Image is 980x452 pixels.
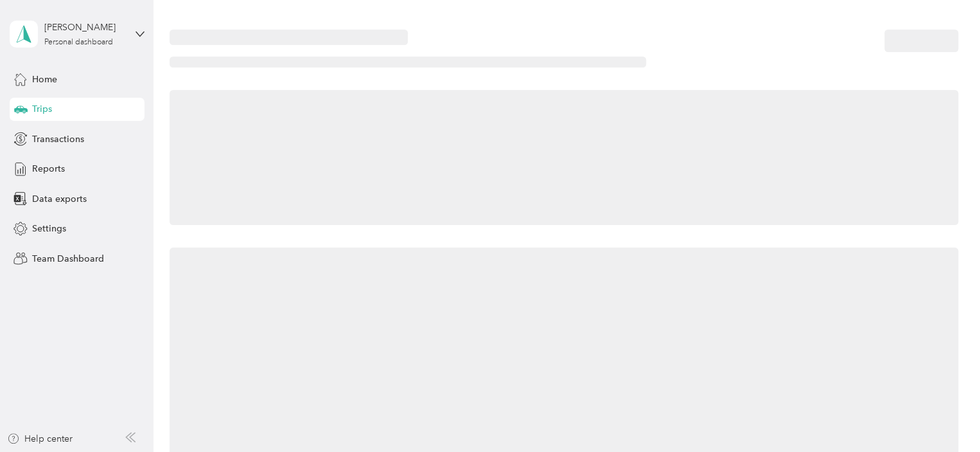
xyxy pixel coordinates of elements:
span: Home [32,73,57,86]
span: Trips [32,102,52,116]
iframe: Everlance-gr Chat Button Frame [908,380,980,452]
span: Data exports [32,192,87,206]
span: Team Dashboard [32,252,104,266]
button: Help center [7,432,73,446]
div: [PERSON_NAME] [44,21,125,34]
span: Reports [32,162,65,176]
span: Transactions [32,132,84,146]
span: Settings [32,222,66,235]
div: Personal dashboard [44,39,113,46]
